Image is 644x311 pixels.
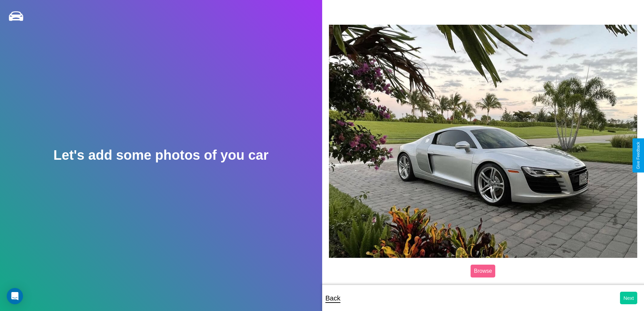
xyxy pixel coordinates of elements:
[620,292,637,304] button: Next
[636,142,641,169] div: Give Feedback
[7,288,23,304] div: Open Intercom Messenger
[329,25,638,258] img: posted
[53,148,268,163] h2: Let's add some photos of you car
[326,292,340,304] p: Back
[471,265,495,277] label: Browse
